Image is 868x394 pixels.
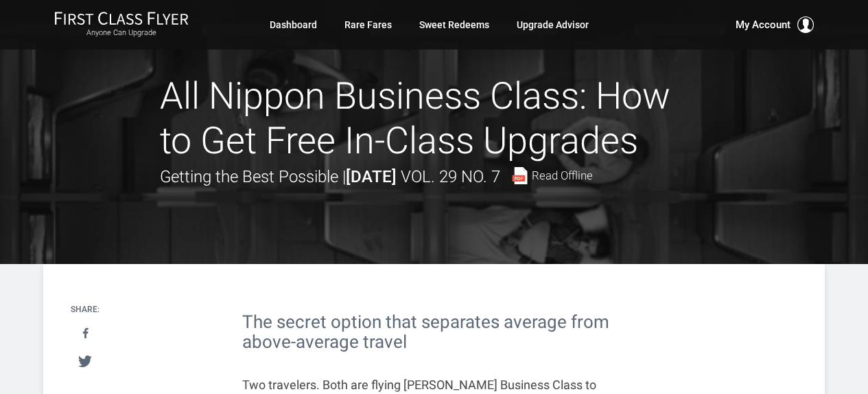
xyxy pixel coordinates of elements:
img: First Class Flyer [54,11,189,25]
a: Upgrade Advisor [517,12,589,37]
a: Share [71,321,99,347]
h1: All Nippon Business Class: How to Get Free In-Class Upgrades [160,74,709,164]
img: pdf-file.svg [511,167,528,184]
a: Rare Fares [344,12,392,37]
iframe: Opens a widget where you can find more information [756,353,854,387]
a: Tweet [71,349,99,374]
a: First Class FlyerAnyone Can Upgrade [54,11,189,39]
span: Read Offline [532,170,593,182]
span: My Account [736,17,790,33]
strong: [DATE] [346,167,397,186]
span: Vol. 29 No. 7 [401,167,500,186]
a: Sweet Redeems [419,12,489,37]
a: Read Offline [511,167,593,184]
h4: Share: [71,305,99,314]
h2: The secret option that separates average from above-average travel [242,312,626,351]
div: Getting the Best Possible | [160,164,593,190]
a: Dashboard [270,12,317,37]
small: Anyone Can Upgrade [54,28,189,38]
button: My Account [736,17,814,33]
